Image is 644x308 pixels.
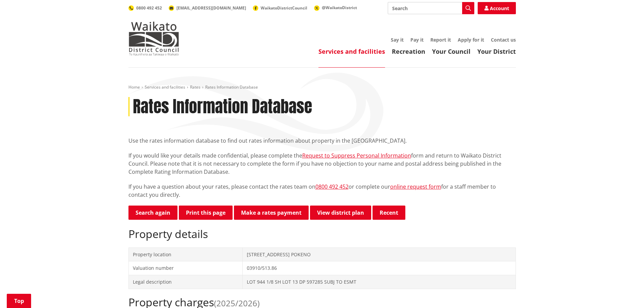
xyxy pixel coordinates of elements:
a: Say it [391,37,404,43]
td: 03910/513.86 [243,261,516,275]
a: Request to Suppress Personal Information [302,152,411,159]
a: Contact us [491,37,516,43]
a: Report it [430,37,451,43]
a: [EMAIL_ADDRESS][DOMAIN_NAME] [169,5,246,11]
a: Your Council [432,47,471,55]
a: Your District [477,47,516,55]
a: online request form [390,183,441,190]
a: 0800 492 452 [315,183,349,190]
td: Property location [128,247,243,261]
span: WaikatoDistrictCouncil [261,5,307,11]
a: Top [7,294,31,308]
button: Print this page [179,206,233,220]
td: Valuation number [128,261,243,275]
a: WaikatoDistrictCouncil [253,5,307,11]
button: Recent [373,206,405,220]
a: Home [128,84,140,90]
a: Services and facilities [145,84,185,90]
input: Search input [388,2,474,14]
p: Use the rates information database to find out rates information about property in the [GEOGRAPHI... [128,137,516,145]
td: [STREET_ADDRESS] POKENO [243,247,516,261]
a: View district plan [310,206,371,220]
a: Apply for it [458,37,484,43]
p: If you would like your details made confidential, please complete the form and return to Waikato ... [128,151,516,176]
td: Legal description [128,275,243,289]
a: Make a rates payment [234,206,309,220]
a: Account [478,2,516,14]
a: Rates [190,84,200,90]
span: @WaikatoDistrict [322,5,357,10]
a: @WaikatoDistrict [314,5,357,10]
a: 0800 492 452 [128,5,162,11]
a: Pay it [410,37,424,43]
a: Services and facilities [318,47,385,55]
h2: Property details [128,228,516,240]
p: If you have a question about your rates, please contact the rates team on or complete our for a s... [128,183,516,199]
a: Recreation [392,47,425,55]
span: Rates Information Database [205,84,258,90]
td: LOT 944 1/8 SH LOT 13 DP 597285 SUBJ TO ESMT [243,275,516,289]
span: 0800 492 452 [136,5,162,11]
h1: Rates Information Database [133,97,312,117]
img: Waikato District Council - Te Kaunihera aa Takiwaa o Waikato [128,22,179,55]
nav: breadcrumb [128,85,516,90]
span: [EMAIL_ADDRESS][DOMAIN_NAME] [176,5,246,11]
a: Search again [128,206,177,220]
